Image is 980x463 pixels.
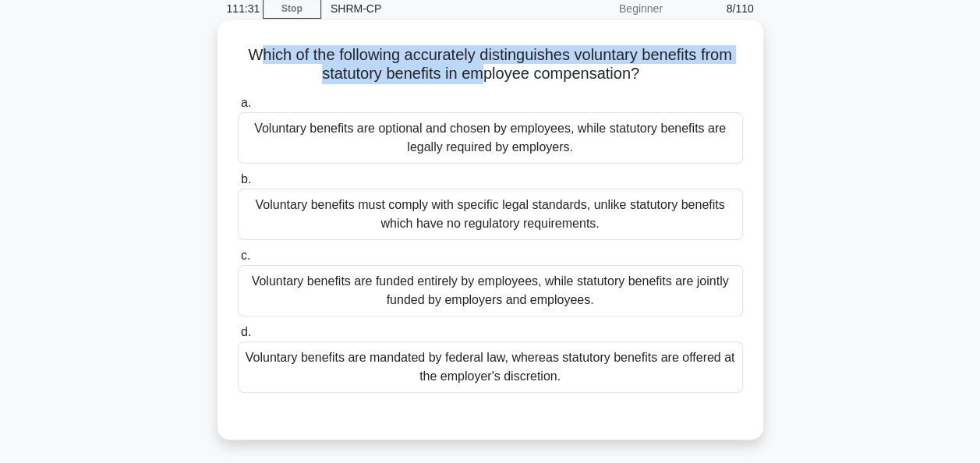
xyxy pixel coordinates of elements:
[241,96,251,109] span: a.
[238,265,743,316] div: Voluntary benefits are funded entirely by employees, while statutory benefits are jointly funded ...
[236,45,745,84] h5: Which of the following accurately distinguishes voluntary benefits from statutory benefits in emp...
[238,112,743,164] div: Voluntary benefits are optional and chosen by employees, while statutory benefits are legally req...
[238,189,743,240] div: Voluntary benefits must comply with specific legal standards, unlike statutory benefits which hav...
[241,325,251,338] span: d.
[238,341,743,393] div: Voluntary benefits are mandated by federal law, whereas statutory benefits are offered at the emp...
[241,249,250,262] span: c.
[241,172,251,186] span: b.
